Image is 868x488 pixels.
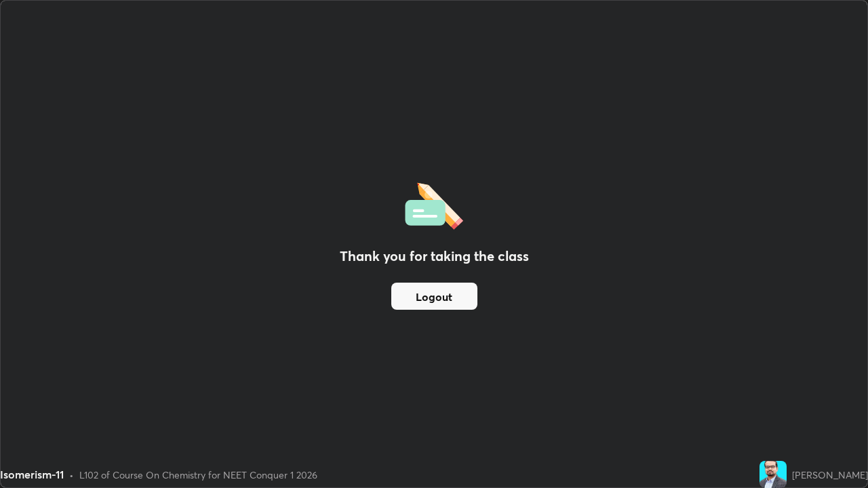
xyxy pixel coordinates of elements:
[405,178,463,230] img: offlineFeedback.1438e8b3.svg
[69,468,74,482] div: •
[340,246,529,266] h2: Thank you for taking the class
[759,461,787,488] img: 575f463803b64d1597248aa6fa768815.jpg
[79,468,317,482] div: L102 of Course On Chemistry for NEET Conquer 1 2026
[391,283,477,310] button: Logout
[792,468,868,482] div: [PERSON_NAME]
